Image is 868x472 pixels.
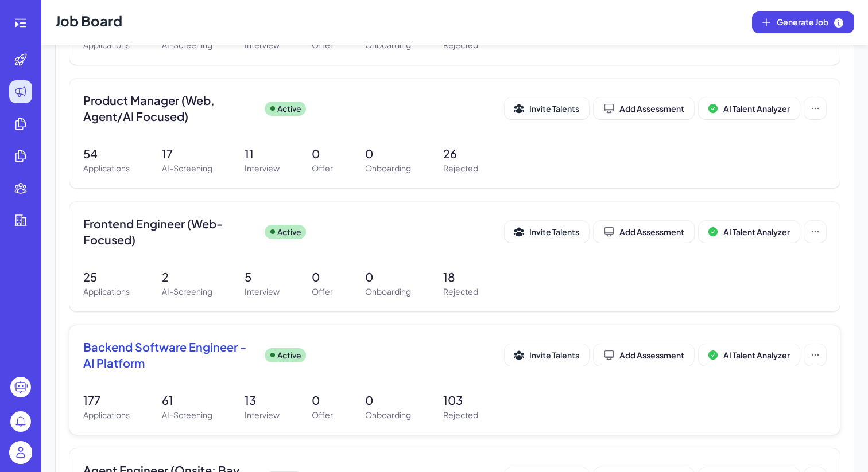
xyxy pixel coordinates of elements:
p: 17 [162,145,212,162]
p: 25 [83,268,130,286]
div: Add Assessment [603,103,684,114]
div: Add Assessment [603,226,684,237]
p: AI-Screening [162,409,212,421]
button: Add Assessment [594,344,694,366]
div: Add Assessment [603,349,684,361]
p: 61 [162,392,212,409]
button: Invite Talents [505,97,589,119]
p: Interview [245,162,280,174]
p: Applications [83,409,130,421]
p: Offer [312,409,333,421]
button: Invite Talents [505,344,589,366]
span: Frontend Engineer (Web-Focused) [83,216,255,248]
button: Add Assessment [594,221,694,243]
span: AI Talent Analyzer [723,227,790,237]
span: Backend Software Engineer - AI Platform [83,339,255,371]
p: Offer [312,162,333,174]
p: 177 [83,392,130,409]
span: Generate Job [777,16,844,29]
p: Interview [245,39,280,51]
p: 103 [443,392,478,409]
p: 0 [312,392,333,409]
p: AI-Screening [162,39,212,51]
p: 0 [365,392,411,409]
span: Invite Talents [529,103,579,114]
p: AI-Screening [162,162,212,174]
button: AI Talent Analyzer [699,221,800,243]
button: Add Assessment [594,97,694,119]
span: AI Talent Analyzer [723,103,790,114]
p: 18 [443,268,478,286]
p: Applications [83,286,130,298]
p: 5 [245,268,280,286]
p: Applications [83,162,130,174]
p: Rejected [443,286,478,298]
p: Onboarding [365,39,411,51]
img: user_logo.png [9,441,32,464]
button: AI Talent Analyzer [699,344,800,366]
p: Rejected [443,409,478,421]
span: Invite Talents [529,350,579,360]
p: 13 [245,392,280,409]
p: Interview [245,409,280,421]
p: AI-Screening [162,286,212,298]
p: Rejected [443,39,478,51]
span: AI Talent Analyzer [723,350,790,360]
p: Active [277,226,301,238]
p: Applications [83,39,130,51]
p: Active [277,349,301,361]
p: Offer [312,39,333,51]
p: 2 [162,268,212,286]
p: 26 [443,145,478,162]
p: 0 [312,268,333,286]
p: 11 [245,145,280,162]
p: 0 [365,268,411,286]
p: Offer [312,286,333,298]
p: Active [277,103,301,115]
button: AI Talent Analyzer [699,97,800,119]
span: Invite Talents [529,227,579,237]
span: Product Manager (Web, Agent/AI Focused) [83,92,255,124]
p: Rejected [443,162,478,174]
p: 0 [365,145,411,162]
button: Generate Job [752,11,854,33]
p: Onboarding [365,162,411,174]
p: 0 [312,145,333,162]
button: Invite Talents [505,221,589,243]
p: 54 [83,145,130,162]
p: Interview [245,286,280,298]
p: Onboarding [365,286,411,298]
p: Onboarding [365,409,411,421]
